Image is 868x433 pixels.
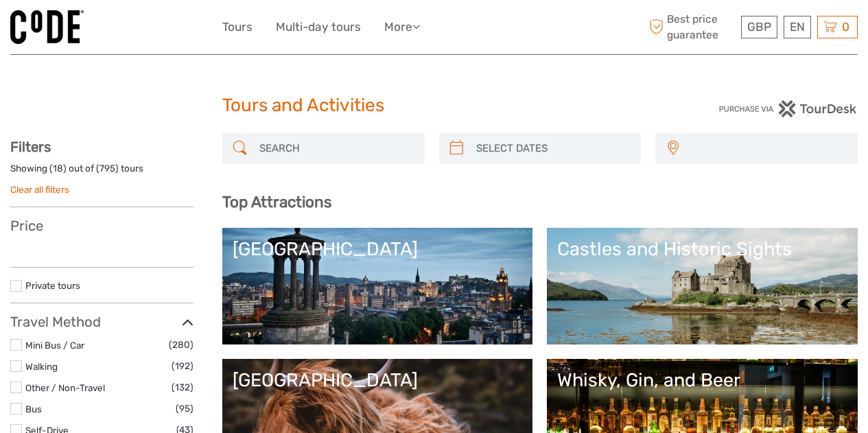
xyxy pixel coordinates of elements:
h3: Travel Method [10,314,193,330]
div: EN [784,16,811,38]
a: Bus [25,403,42,414]
a: Private tours [25,280,80,291]
input: SELECT DATES [471,137,635,161]
img: PurchaseViaTourDesk.png [718,100,858,117]
span: Best price guarantee [646,12,738,42]
input: SEARCH [254,137,418,161]
b: Top Attractions [222,193,331,211]
a: Castles and Historic Sights [557,238,847,334]
a: Clear all filters [10,184,69,195]
label: 795 [99,162,115,175]
div: Whisky, Gin, and Beer [557,369,847,391]
span: GBP [747,20,771,34]
div: [GEOGRAPHIC_DATA] [233,238,523,260]
label: 18 [53,162,63,175]
a: Other / Non-Travel [25,382,105,393]
a: Tours [222,17,253,37]
h1: Tours and Activities [222,95,646,117]
div: Castles and Historic Sights [557,238,847,260]
div: Showing ( ) out of ( ) tours [10,162,193,183]
img: 995-992541c5-5571-4164-a9a0-74697b48da7f_logo_small.jpg [10,10,84,44]
a: Walking [25,361,58,372]
strong: Filters [10,139,51,155]
h3: Price [10,218,193,234]
a: Mini Bus / Car [25,340,84,351]
span: (95) [176,401,193,417]
span: (192) [172,358,193,374]
a: [GEOGRAPHIC_DATA] [233,238,523,334]
div: [GEOGRAPHIC_DATA] [233,369,523,391]
a: More [384,17,420,37]
span: (280) [169,337,193,353]
span: (132) [172,379,193,395]
span: 0 [840,20,852,34]
a: Multi-day tours [276,17,361,37]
